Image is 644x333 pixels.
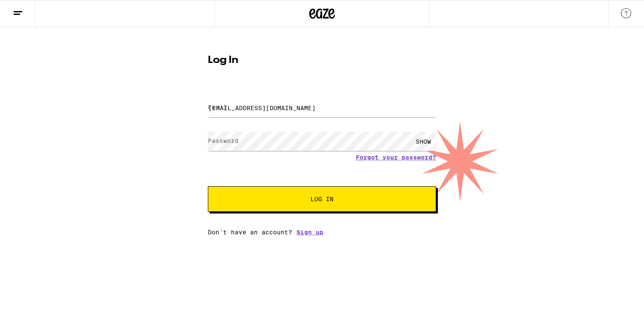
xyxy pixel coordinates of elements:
a: Sign up [296,229,323,236]
span: Hi. Need any help? [5,6,61,13]
label: Email [208,104,227,111]
div: SHOW [411,132,436,151]
label: Password [208,137,239,144]
input: Email [208,98,436,117]
div: Don't have an account? [208,229,436,236]
a: Forgot your password? [356,154,436,161]
h1: Log In [208,55,436,65]
span: Log In [310,196,333,202]
button: Log In [208,186,436,212]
